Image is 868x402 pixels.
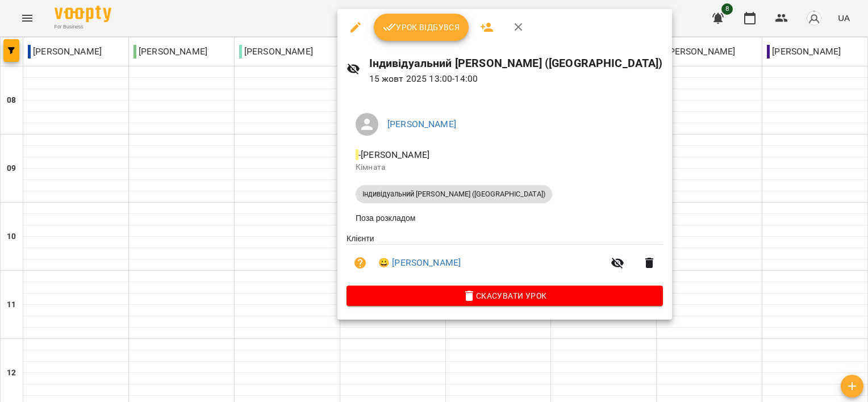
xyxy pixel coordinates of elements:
[347,233,663,286] ul: Клієнти
[369,55,663,72] h6: Індивідуальний [PERSON_NAME] ([GEOGRAPHIC_DATA])
[347,286,663,306] button: Скасувати Урок
[369,72,663,86] p: 15 жовт 2025 13:00 - 14:00
[374,14,469,41] button: Урок відбувся
[356,189,552,199] span: Індивідуальний [PERSON_NAME] ([GEOGRAPHIC_DATA])
[356,149,432,160] span: - [PERSON_NAME]
[356,289,654,303] span: Скасувати Урок
[356,162,654,173] p: Кімната
[378,256,461,270] a: 😀 [PERSON_NAME]
[387,119,456,129] a: [PERSON_NAME]
[347,249,374,277] button: Візит ще не сплачено. Додати оплату?
[347,208,663,228] li: Поза розкладом
[383,20,460,34] span: Урок відбувся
